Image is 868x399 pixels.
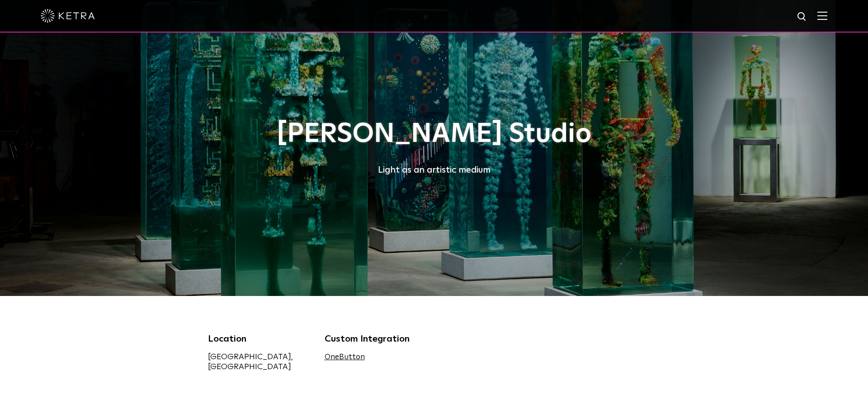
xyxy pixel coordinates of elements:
[797,11,808,23] img: search icon
[208,352,311,372] div: [GEOGRAPHIC_DATA], [GEOGRAPHIC_DATA]
[325,332,428,346] div: Custom Integration
[208,163,660,177] div: Light as an artistic medium
[325,353,365,361] a: OneButton
[208,119,660,149] h1: [PERSON_NAME] Studio
[41,9,95,23] img: ketra-logo-2019-white
[208,332,311,346] div: Location
[817,11,827,20] img: Hamburger%20Nav.svg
